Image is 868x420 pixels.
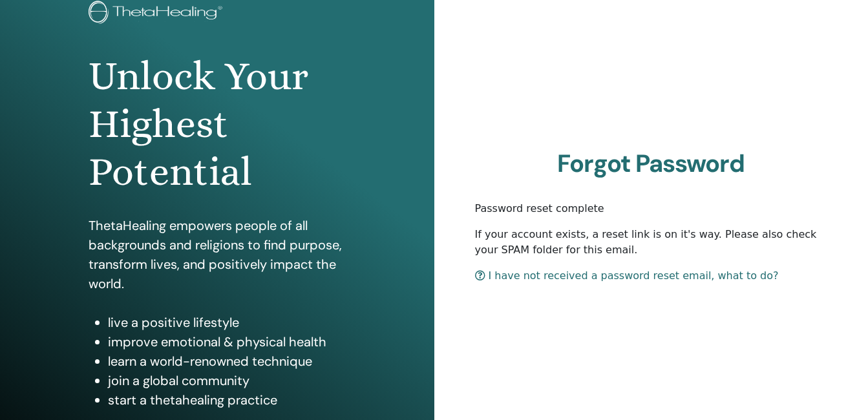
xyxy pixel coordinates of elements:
[89,52,346,196] h1: Unlock Your Highest Potential
[108,313,346,332] li: live a positive lifestyle
[108,332,346,352] li: improve emotional & physical health
[475,227,828,258] p: If your account exists, a reset link is on it's way. Please also check your SPAM folder for this ...
[475,269,779,282] a: I have not received a password reset email, what to do?
[89,216,346,293] p: ThetaHealing empowers people of all backgrounds and religions to find purpose, transform lives, a...
[475,149,828,179] h2: Forgot Password
[108,352,346,371] li: learn a world-renowned technique
[475,201,828,216] p: Password reset complete
[108,371,346,390] li: join a global community
[108,390,346,410] li: start a thetahealing practice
